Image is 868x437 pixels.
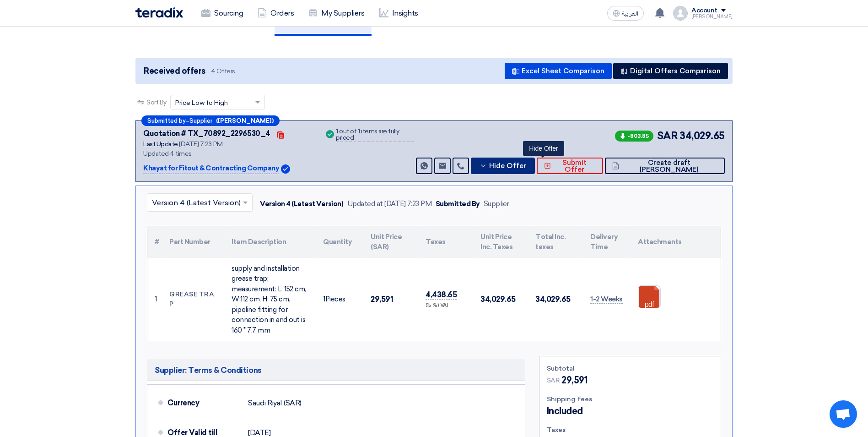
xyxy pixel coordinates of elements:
button: Submit Offer [537,158,603,174]
span: Sort By [146,98,167,107]
div: Taxes [547,425,713,435]
div: Shipping Fees [547,394,713,404]
div: Version 4 (Latest Version) [260,199,344,209]
span: 4,438.65 [426,290,457,300]
span: Hide Offer [489,163,526,169]
div: (15 %) VAT [426,302,466,310]
div: 1 out of 1 items are fully priced [336,128,414,142]
div: Account [691,7,717,15]
div: – [141,115,280,126]
img: Verified Account [281,164,290,174]
div: [PERSON_NAME] [691,14,733,19]
a: Insights [372,3,426,23]
span: SAR [547,376,560,385]
span: -803.85 [615,131,653,142]
div: supply and installation grease trap; measurement: L: 152 cm, W:112 cm, H: 75 cm. pipeline fitting... [232,263,308,336]
a: Sourcing [194,3,250,23]
h5: Supplier: Terms & Conditions [147,360,525,381]
span: 1 [323,295,325,303]
a: My Suppliers [301,3,372,23]
span: 29,591 [561,373,587,387]
span: Submit Offer [553,159,596,173]
span: Price Low to High [175,98,228,108]
th: Taxes [418,226,473,258]
td: GREASE TRAP [162,258,224,341]
td: Pieces [316,258,363,341]
span: [DATE] 7:23 PM [179,140,222,148]
button: Hide Offer [471,158,535,174]
a: FPKFFO_Grease_Trap_Jubail_1754825561250.pdf [638,286,712,341]
span: Submitted by [147,118,186,124]
th: Delivery Time [583,226,631,258]
div: Saudi Riyal (SAR) [248,394,302,412]
th: Total Inc. taxes [528,226,583,258]
div: Updated at [DATE] 7:23 PM [347,199,432,209]
span: Create draft [PERSON_NAME] [621,159,717,173]
span: SAR [657,128,678,143]
div: Submitted By [436,199,480,209]
img: Teradix logo [135,7,183,18]
span: Included [547,404,583,418]
a: Open chat [830,400,857,428]
button: العربية [607,6,644,21]
span: Received offers [144,65,205,77]
button: Excel Sheet Comparison [505,63,612,79]
img: profile_test.png [673,6,688,21]
td: 1 [147,258,162,341]
button: Create draft [PERSON_NAME] [605,158,725,174]
th: Unit Price (SAR) [363,226,418,258]
span: 1-2 Weeks [590,295,623,304]
span: 34,029.65 [679,128,725,143]
div: Currency [167,392,241,414]
button: Digital Offers Comparison [613,63,728,79]
th: # [147,226,162,258]
th: Unit Price Inc. Taxes [473,226,528,258]
b: ([PERSON_NAME]) [216,118,274,124]
a: Orders [250,3,301,23]
span: 29,591 [371,295,393,304]
th: Attachments [631,226,721,258]
th: Part Number [162,226,224,258]
div: Quotation # TX_70892_2296530_4 [143,128,270,139]
span: Last Update [143,140,178,148]
div: Hide Offer [523,141,564,156]
th: Quantity [316,226,363,258]
p: Khayat for Fitout & Contracting Company [143,163,279,174]
span: Supplier [189,118,212,124]
span: 4 Offers [211,67,235,76]
div: Subtotal [547,364,713,373]
span: 34,029.65 [480,295,516,304]
div: Supplier [484,199,509,209]
th: Item Description [224,226,316,258]
span: العربية [622,11,638,17]
span: 34,029.65 [535,295,571,304]
div: Updated 4 times [143,149,313,158]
